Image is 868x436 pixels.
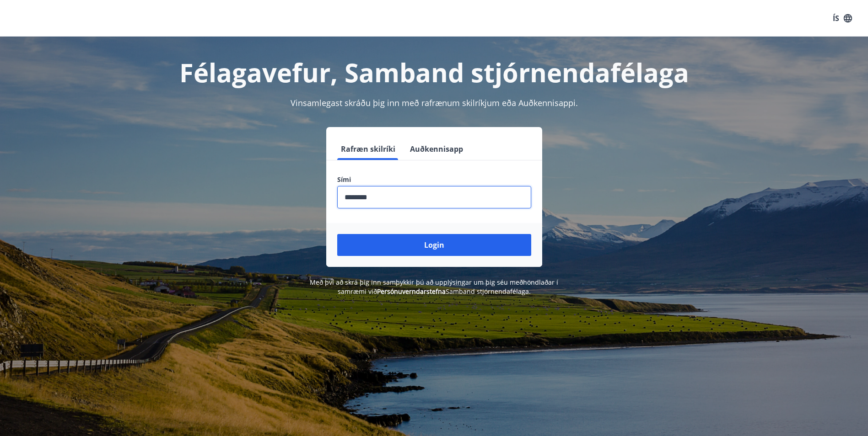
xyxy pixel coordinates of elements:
[116,55,753,90] h1: Félagavefur, Samband stjórnendafélaga
[310,278,558,296] span: Með því að skrá þig inn samþykkir þú að upplýsingar um þig séu meðhöndlaðar í samræmi við Samband...
[406,138,467,160] button: Auðkennisapp
[337,234,531,256] button: Login
[377,287,446,296] a: Persónuverndarstefna
[828,10,857,27] button: ÍS
[337,175,531,184] label: Sími
[291,97,578,108] span: Vinsamlegast skráðu þig inn með rafrænum skilríkjum eða Auðkennisappi.
[337,138,399,160] button: Rafræn skilríki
